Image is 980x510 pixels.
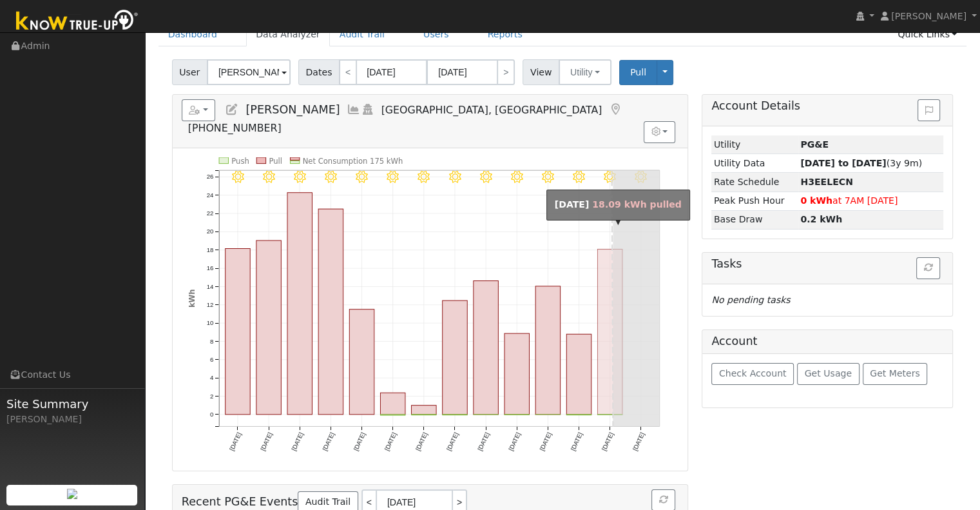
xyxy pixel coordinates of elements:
[347,103,361,116] a: Multi-Series Graph
[6,395,138,413] span: Site Summary
[711,99,943,113] h5: Account Details
[356,171,368,183] i: 8/03 - Clear
[631,431,646,452] text: [DATE]
[262,171,274,183] i: 7/31 - Clear
[206,210,213,217] text: 22
[538,431,553,452] text: [DATE]
[504,415,530,415] rect: onclick=""
[476,431,491,452] text: [DATE]
[511,171,523,183] i: 8/08 - Clear
[411,406,436,415] rect: onclick=""
[800,139,829,150] strong: ID: 13468902, authorized: 12/20/23
[302,156,403,165] text: Net Consumption 175 kWh
[380,415,405,415] rect: onclick=""
[225,103,239,116] a: Edit User (14373)
[711,257,943,271] h5: Tasks
[206,228,213,235] text: 20
[863,363,928,385] button: Get Meters
[321,431,336,452] text: [DATE]
[888,23,966,46] a: Quick Links
[443,300,468,415] rect: onclick=""
[555,199,590,210] strong: [DATE]
[711,191,798,210] td: Peak Push Hour
[604,171,616,183] i: 8/11 - Clear
[535,286,561,415] rect: onclick=""
[210,393,213,400] text: 2
[387,171,399,183] i: 8/04 - MostlyClear
[566,415,591,415] rect: onclick=""
[361,103,375,116] a: Login As (last 08/04/2025 8:35:06 AM)
[592,199,682,210] span: 18.09 kWh pulled
[210,374,214,381] text: 4
[256,240,282,415] rect: onclick=""
[474,280,499,414] rect: onclick=""
[573,171,585,183] i: 8/10 - Clear
[711,335,757,348] h5: Account
[206,246,213,253] text: 18
[206,282,213,289] text: 14
[798,191,944,210] td: at 7AM [DATE]
[10,7,145,36] img: Know True-Up
[330,23,394,46] a: Audit Trail
[206,264,213,271] text: 16
[172,59,207,85] span: User
[6,413,138,426] div: [PERSON_NAME]
[287,193,312,415] rect: onclick=""
[711,295,790,305] i: No pending tasks
[206,173,213,180] text: 26
[325,171,337,183] i: 8/02 - Clear
[480,171,492,183] i: 8/07 - Clear
[246,23,330,46] a: Data Analyzer
[414,431,429,452] text: [DATE]
[339,59,357,85] a: <
[711,210,798,229] td: Base Draw
[711,363,794,385] button: Check Account
[630,67,646,77] span: Pull
[719,368,787,378] span: Check Account
[504,333,530,415] rect: onclick=""
[349,309,374,415] rect: onclick=""
[445,431,460,452] text: [DATE]
[225,248,250,414] rect: onclick=""
[228,431,243,452] text: [DATE]
[559,59,611,85] button: Utility
[206,191,213,199] text: 24
[916,257,940,279] button: Refresh
[380,393,405,415] rect: onclick=""
[597,249,622,414] rect: onclick=""
[870,368,920,378] span: Get Meters
[231,171,244,183] i: 7/30 - Clear
[159,23,227,46] a: Dashboard
[566,334,591,415] rect: onclick=""
[411,415,436,415] rect: onclick=""
[443,415,468,415] rect: onclick=""
[800,158,922,168] span: (3y 9m)
[805,368,852,378] span: Get Usage
[188,122,282,134] span: [PHONE_NUMBER]
[298,59,340,85] span: Dates
[207,59,291,85] input: Select a User
[542,171,554,183] i: 8/09 - Clear
[210,411,213,418] text: 0
[381,104,602,116] span: [GEOGRAPHIC_DATA], [GEOGRAPHIC_DATA]
[608,103,622,116] a: Map
[414,23,459,46] a: Users
[797,363,860,385] button: Get Usage
[187,289,196,308] text: kWh
[800,158,886,168] strong: [DATE] to [DATE]
[206,319,213,326] text: 10
[318,209,343,415] rect: onclick=""
[711,154,798,173] td: Utility Data
[800,177,853,187] strong: K
[245,103,340,116] span: [PERSON_NAME]
[711,173,798,191] td: Rate Schedule
[383,431,398,452] text: [DATE]
[294,171,306,183] i: 8/01 - Clear
[891,11,966,21] span: [PERSON_NAME]
[67,489,77,499] img: retrieve
[478,23,532,46] a: Reports
[210,337,213,344] text: 8
[918,99,940,121] button: Issue History
[206,301,213,308] text: 12
[569,431,584,452] text: [DATE]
